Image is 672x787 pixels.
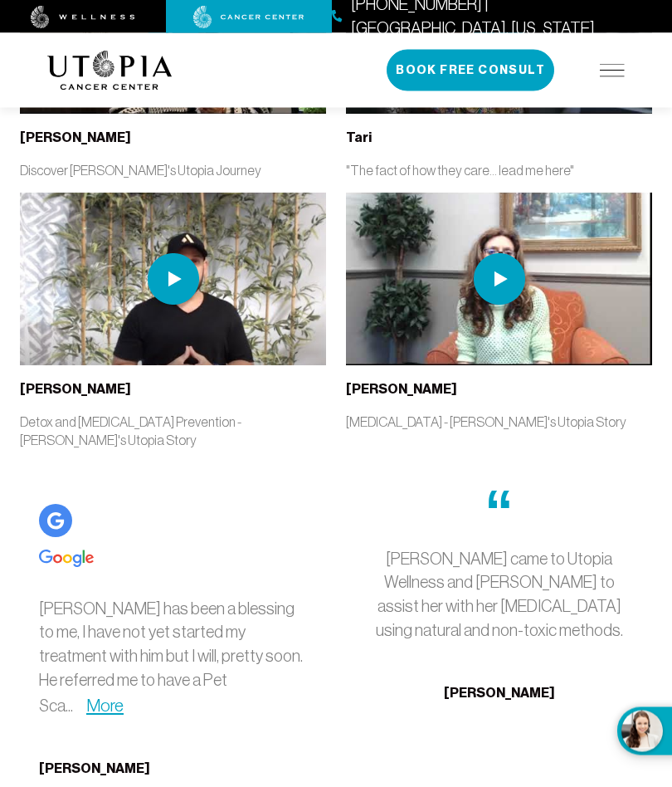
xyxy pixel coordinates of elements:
img: play icon [148,254,199,306]
p: [MEDICAL_DATA] - [PERSON_NAME]'s Utopia Story [346,413,652,432]
img: play icon [474,254,525,306]
b: [PERSON_NAME] [346,382,457,398]
b: [PERSON_NAME] [20,130,131,146]
img: cancer center [193,6,304,29]
b: Tari [346,130,372,146]
img: logo [47,51,173,90]
a: More [86,697,124,716]
img: wellness [31,6,135,29]
b: [PERSON_NAME] [20,382,131,398]
p: [PERSON_NAME] came to Utopia Wellness and [PERSON_NAME] to assist her with her [MEDICAL_DATA] usi... [365,548,633,643]
img: icon-hamburger [600,64,625,77]
span: “ [485,478,514,547]
img: thumbnail [20,193,326,366]
p: Discover [PERSON_NAME]'s Utopia Journey [20,162,326,180]
b: [PERSON_NAME] [444,686,555,701]
img: thumbnail [346,193,652,366]
b: [PERSON_NAME] [39,761,150,777]
p: [PERSON_NAME] has been a blessing to me, I have not yet started my treatment with him but I will,... [39,598,307,720]
p: "The fact of how they care... lead me here" [346,162,652,180]
p: Detox and [MEDICAL_DATA] Prevention - [PERSON_NAME]'s Utopia Story [20,413,326,450]
button: Book Free Consult [387,50,554,91]
img: Google [39,505,72,538]
img: Google [39,550,94,568]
